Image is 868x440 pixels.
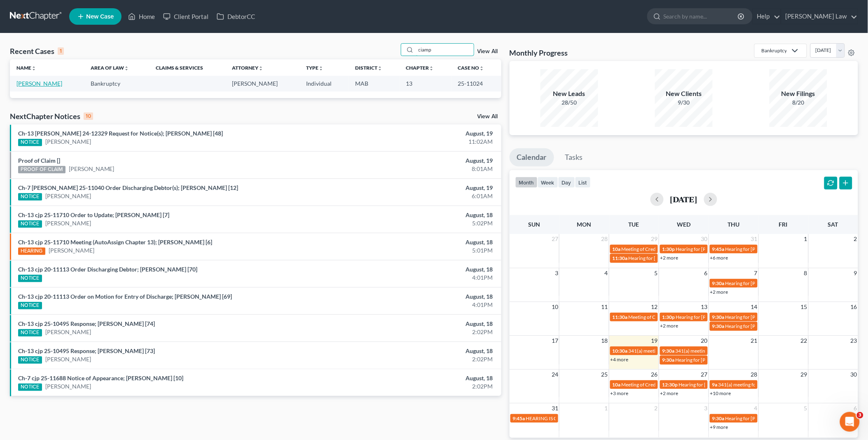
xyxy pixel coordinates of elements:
div: 9/30 [655,98,713,107]
a: [PERSON_NAME] [16,80,62,87]
span: 10a [613,381,621,388]
div: 2:02PM [340,382,493,391]
a: Ch-7 cjp 25-11688 Notice of Appearance; [PERSON_NAME] [10] [18,374,183,381]
span: 10:30a [613,348,628,354]
span: Hearing for [PERSON_NAME] [679,381,743,388]
span: 9:45a [513,415,525,421]
span: 341(a) meeting for [PERSON_NAME] & [PERSON_NAME] [676,348,799,354]
span: 27 [551,234,559,244]
div: August, 18 [340,238,493,246]
a: Ch-13 cjp 20-11113 Order on Motion for Entry of Discharge; [PERSON_NAME] [69] [18,293,232,300]
div: 28/50 [540,98,598,107]
i: unfold_more [377,66,382,71]
span: Meeting of Creditors for [PERSON_NAME] [629,314,720,320]
span: 30 [850,370,858,379]
span: 2 [853,234,858,244]
span: 25 [601,370,609,379]
span: 9:30a [712,415,725,421]
a: Ch-13 cjp 25-11710 Meeting (AutoAssign Chapter 13); [PERSON_NAME] [6] [18,239,212,246]
div: 8:01AM [340,165,493,173]
div: August, 19 [340,129,493,138]
i: unfold_more [31,66,36,71]
span: Hearing for [PERSON_NAME] [725,415,790,421]
span: 12:30p [662,381,678,388]
div: NOTICE [18,139,42,146]
span: 1 [604,403,609,413]
span: 9:45a [712,246,725,252]
div: August, 19 [340,157,493,165]
div: 5:02PM [340,219,493,227]
i: unfold_more [319,66,324,71]
div: August, 18 [340,374,493,382]
td: 13 [400,76,452,91]
span: 9a [712,381,718,388]
span: 18 [601,336,609,346]
div: 2:02PM [340,328,493,336]
h3: Monthly Progress [510,48,568,58]
span: New Case [86,14,114,20]
span: Hearing for [PERSON_NAME] & [PERSON_NAME] [725,314,833,320]
span: Hearing for [PERSON_NAME] [676,357,740,363]
span: 9:30a [662,348,675,354]
span: 28 [750,370,758,379]
span: 24 [551,370,559,379]
span: 19 [650,336,659,346]
span: Fri [779,221,788,228]
span: 7 [753,268,758,278]
a: Ch-13 cjp 25-10495 Response; [PERSON_NAME] [74] [18,320,155,327]
iframe: Intercom live chat [840,412,860,432]
a: Case Nounfold_more [458,65,484,71]
span: 5 [654,268,659,278]
a: [PERSON_NAME] [45,138,91,146]
span: Thu [728,221,739,228]
span: 31 [551,403,559,413]
button: month [515,177,538,188]
span: 30 [700,234,709,244]
td: Bankruptcy [84,76,149,91]
span: 2 [654,403,659,413]
th: Claims & Services [149,59,225,76]
a: Chapterunfold_more [406,65,434,71]
div: 11:02AM [340,138,493,146]
span: Sat [828,221,838,228]
button: day [558,177,575,188]
a: View All [477,114,498,119]
div: NOTICE [18,302,42,309]
div: 8/20 [770,98,827,107]
a: Ch-13 cjp 20-11113 Order Discharging Debtor; [PERSON_NAME] [70] [18,266,197,273]
a: Ch-13 cjp 25-11710 Order to Update; [PERSON_NAME] [7] [18,211,169,218]
div: August, 19 [340,184,493,192]
input: Search by name... [664,9,739,24]
td: 25-11024 [452,76,501,91]
span: 341(a) meeting for [PERSON_NAME] [629,348,708,354]
span: 1 [803,234,808,244]
a: DebtorCC [213,9,259,24]
span: 17 [551,336,559,346]
span: 12 [650,302,659,312]
span: 4 [604,268,609,278]
span: 5 [803,403,808,413]
span: 14 [750,302,758,312]
span: 28 [601,234,609,244]
button: list [575,177,591,188]
span: 6 [704,268,709,278]
span: Hearing for [PERSON_NAME] [676,314,740,320]
td: [PERSON_NAME] [225,76,299,91]
span: Hearing for [PERSON_NAME] [725,280,790,286]
a: Tasks [558,148,590,166]
span: 1:30p [662,314,675,320]
a: +6 more [710,255,728,261]
span: Hearing for [PERSON_NAME] [676,246,740,252]
span: 11:30a [613,314,628,320]
span: Mon [577,221,592,228]
a: Calendar [510,148,554,166]
div: 4:01PM [340,274,493,282]
span: 4 [753,403,758,413]
a: +3 more [611,390,629,396]
span: 23 [850,336,858,346]
a: [PERSON_NAME] Law [781,9,858,24]
span: 11 [601,302,609,312]
div: NOTICE [18,356,42,364]
span: Hearing for [PERSON_NAME] [725,323,790,329]
a: [PERSON_NAME] [45,328,91,336]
